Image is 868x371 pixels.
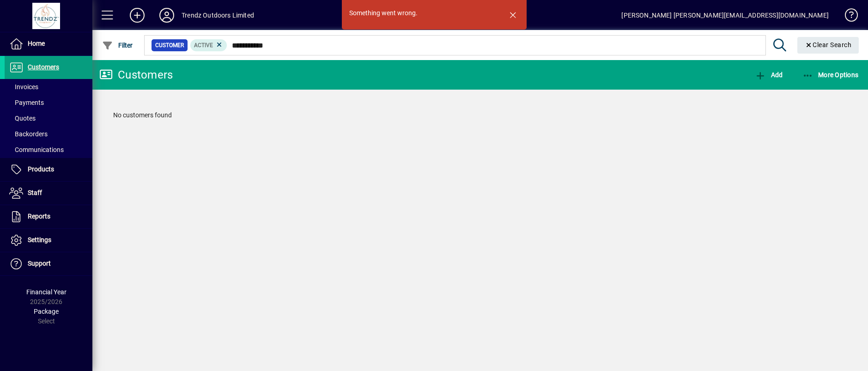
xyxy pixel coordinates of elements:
div: Customers [99,67,173,82]
a: Reports [5,205,92,228]
span: Home [28,40,45,47]
span: Support [28,260,51,267]
button: Add [122,7,152,24]
span: Customers [28,63,59,71]
span: Invoices [9,83,38,91]
button: Filter [100,37,135,54]
button: More Options [800,67,861,83]
button: Clear [797,37,859,54]
a: Quotes [5,110,92,126]
a: Payments [5,95,92,110]
span: Add [755,71,783,79]
span: Communications [9,146,64,153]
span: Package [34,308,59,315]
span: Reports [28,213,50,220]
button: Add [753,67,785,83]
a: Backorders [5,126,92,142]
mat-chip: Activation Status: Active [190,39,227,51]
a: Knowledge Base [838,2,856,32]
a: Home [5,32,92,55]
span: Quotes [9,115,36,122]
div: [PERSON_NAME] [PERSON_NAME][EMAIL_ADDRESS][DOMAIN_NAME] [621,8,829,23]
span: Filter [102,42,133,49]
span: Active [194,42,213,49]
span: More Options [802,71,859,79]
a: Staff [5,182,92,205]
span: Customer [155,41,184,50]
span: Clear Search [805,41,852,49]
a: Communications [5,142,92,158]
div: Trendz Outdoors Limited [182,8,254,23]
span: Products [28,165,54,173]
a: Support [5,252,92,275]
a: Settings [5,229,92,252]
a: Products [5,158,92,181]
span: Financial Year [26,288,67,296]
button: Profile [152,7,182,24]
span: Settings [28,236,51,243]
div: No customers found [104,101,856,129]
span: Payments [9,99,44,106]
span: Staff [28,189,42,196]
span: Backorders [9,130,48,138]
a: Invoices [5,79,92,95]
